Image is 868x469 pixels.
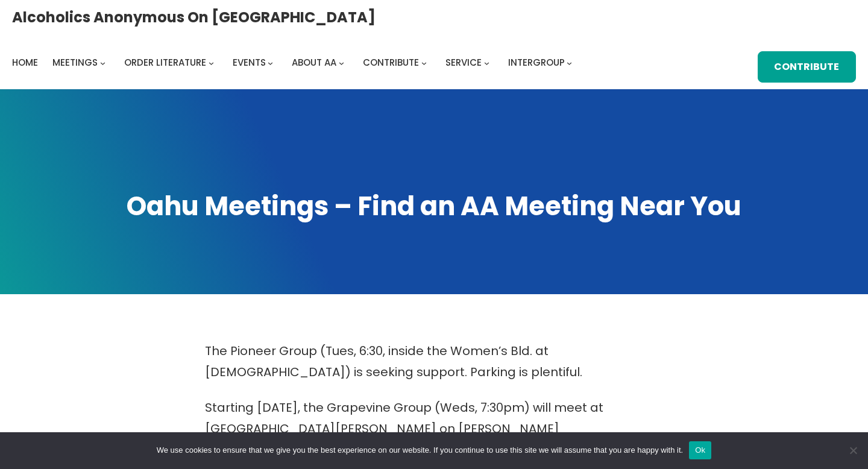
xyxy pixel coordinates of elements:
[363,56,419,69] span: Contribute
[209,60,214,65] button: Order Literature submenu
[157,444,683,456] span: We use cookies to ensure that we give you the best experience on our website. If you continue to ...
[421,60,427,65] button: Contribute submenu
[339,60,344,65] button: About AA submenu
[508,54,565,71] a: Intergroup
[292,54,336,71] a: About AA
[12,54,38,71] a: Home
[689,441,711,459] button: Ok
[567,60,572,65] button: Intergroup submenu
[205,341,663,383] p: The Pioneer Group (Tues, 6:30, inside the Women’s Bld. at [DEMOGRAPHIC_DATA]) is seeking support....
[484,60,489,65] button: Service submenu
[205,397,663,461] p: Starting [DATE], the Grapevine Group (Weds, 7:30pm) will meet at [GEOGRAPHIC_DATA][PERSON_NAME] o...
[12,56,38,69] span: Home
[233,56,266,69] span: Events
[847,444,859,456] span: No
[100,60,105,65] button: Meetings submenu
[52,56,98,69] span: Meetings
[268,60,273,65] button: Events submenu
[12,4,376,30] a: Alcoholics Anonymous on [GEOGRAPHIC_DATA]
[12,54,576,71] nav: Intergroup
[445,56,482,69] span: Service
[12,189,856,224] h1: Oahu Meetings – Find an AA Meeting Near You
[292,56,336,69] span: About AA
[233,54,266,71] a: Events
[758,51,856,83] a: Contribute
[124,56,206,69] span: Order Literature
[52,54,98,71] a: Meetings
[508,56,565,69] span: Intergroup
[363,54,419,71] a: Contribute
[445,54,482,71] a: Service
